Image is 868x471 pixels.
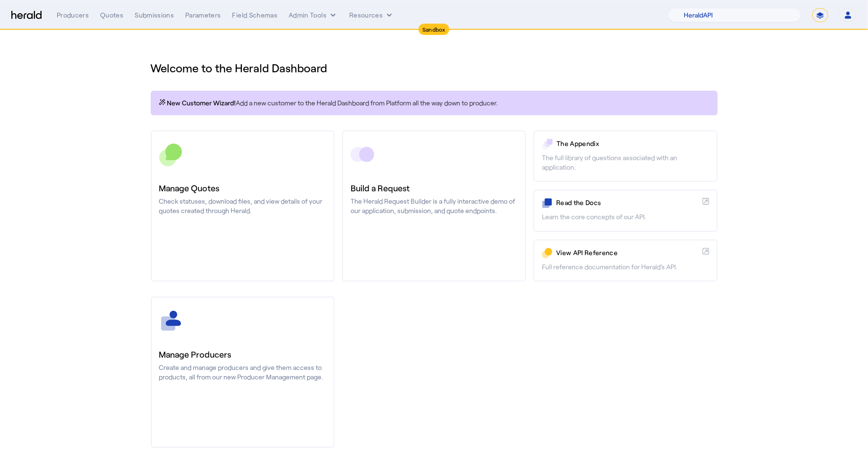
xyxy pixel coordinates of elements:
a: The AppendixThe full library of questions associated with an application. [533,130,717,182]
h3: Build a Request [351,181,517,195]
div: Producers [57,10,89,20]
p: Create and manage producers and give them access to products, all from our new Producer Managemen... [159,363,326,382]
p: View API Reference [556,248,698,257]
button: internal dropdown menu [289,10,338,20]
div: Submissions [135,10,174,20]
p: Read the Docs [556,198,698,207]
p: The Appendix [557,139,709,148]
h3: Manage Producers [159,348,326,361]
span: New Customer Wizard! [167,98,236,108]
a: Read the DocsLearn the core concepts of our API. [533,189,717,231]
div: Sandbox [419,24,449,35]
p: Learn the core concepts of our API. [542,212,709,222]
a: Manage ProducersCreate and manage producers and give them access to products, all from our new Pr... [151,297,335,448]
p: Full reference documentation for Herald's API. [542,262,709,272]
img: Herald Logo [11,11,42,20]
div: Quotes [100,10,123,20]
a: Build a RequestThe Herald Request Builder is a fully interactive demo of our application, submiss... [342,130,526,282]
button: Resources dropdown menu [349,10,394,20]
p: The Herald Request Builder is a fully interactive demo of our application, submission, and quote ... [351,197,517,215]
h1: Welcome to the Herald Dashboard [151,60,718,76]
a: Manage QuotesCheck statuses, download files, and view details of your quotes created through Herald. [151,130,335,282]
p: Check statuses, download files, and view details of your quotes created through Herald. [159,197,326,215]
h3: Manage Quotes [159,181,326,195]
a: View API ReferenceFull reference documentation for Herald's API. [533,240,717,282]
p: The full library of questions associated with an application. [542,153,709,172]
div: Parameters [185,10,221,20]
p: Add a new customer to the Herald Dashboard from Platform all the way down to producer. [158,98,710,108]
div: Field Schemas [232,10,278,20]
